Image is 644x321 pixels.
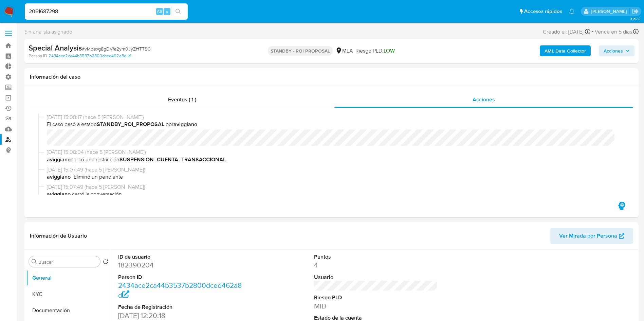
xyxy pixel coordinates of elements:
[49,53,131,59] a: 2434ace2ca44b3537b2800dced462a8d
[157,8,162,15] span: Alt
[524,8,562,15] span: Accesos rápidos
[26,302,111,319] button: Documentación
[569,8,575,14] a: Notificaciones
[29,42,82,53] b: Special Analysis
[47,190,72,198] b: aviggiano
[314,253,438,261] dt: Puntos
[97,120,164,128] b: STANDBY_ROI_PROPOSAL
[540,45,591,56] button: AML Data Collector
[384,47,395,55] span: LOW
[119,156,226,163] b: SUSPENSION_CUENTA_TRANSACCIONAL
[30,233,87,239] h1: Información de Usuario
[473,96,495,103] span: Acciones
[118,280,242,300] a: 2434ace2ca44b3537b2800dced462a8d
[26,286,111,302] button: KYC
[103,259,108,266] button: Volver al orden por defecto
[47,166,622,174] span: [DATE] 15:07:49 (hace 5 [PERSON_NAME])
[118,303,242,311] dt: Fecha de Registración
[335,47,353,55] div: MLA
[47,121,622,128] span: El caso pasó a estado por
[118,253,242,261] dt: ID de usuario
[550,228,633,244] button: Ver Mirada por Persona
[38,259,97,265] input: Buscar
[173,120,197,128] b: aviggiano
[559,228,617,244] span: Ver Mirada por Persona
[47,114,622,121] span: [DATE] 15:08:17 (hace 5 [PERSON_NAME])
[604,45,623,56] span: Acciones
[599,45,634,56] button: Acciones
[268,46,333,56] p: STANDBY - ROI PROPOSAL
[118,311,242,320] dd: [DATE] 12:20:18
[118,274,242,281] dt: Person ID
[47,173,72,181] b: aviggiano
[82,45,151,52] span: # vMbexg8gDVfa2ym0JyZHTTSG
[545,45,586,56] b: AML Data Collector
[632,8,639,15] a: Salir
[25,7,188,16] input: Buscar usuario o caso...
[168,96,196,103] span: Eventos ( 1 )
[355,47,395,55] span: Riesgo PLD:
[47,148,622,156] span: [DATE] 15:08:04 (hace 5 [PERSON_NAME])
[26,270,111,286] button: General
[591,8,629,15] p: gustavo.deseta@mercadolibre.com
[314,294,438,301] dt: Riesgo PLD
[29,53,47,59] b: Person ID
[543,27,590,36] div: Creado el: [DATE]
[166,8,168,15] span: s
[47,190,622,198] span: cerró la conversación
[314,274,438,281] dt: Usuario
[47,156,71,163] b: aviggiano
[47,156,622,163] span: aplicó una restricción
[118,260,242,270] dd: 182390204
[595,28,632,36] span: Vence en 5 días
[30,74,633,80] h1: Información del caso
[74,173,123,181] span: Eliminó un pendiente
[24,28,72,36] span: Sin analista asignado
[314,260,438,270] dd: 4
[32,259,37,264] button: Buscar
[47,183,622,191] span: [DATE] 15:07:49 (hace 5 [PERSON_NAME])
[314,301,438,311] dd: MID
[592,27,593,36] span: -
[171,7,185,16] button: search-icon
